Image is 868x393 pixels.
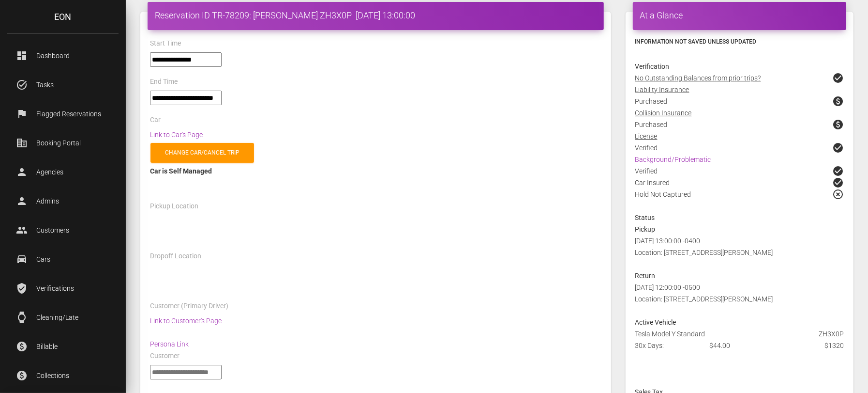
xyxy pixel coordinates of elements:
strong: Status [635,214,655,221]
span: check_circle [832,165,844,177]
p: Cars [15,252,111,267]
label: Start Time [150,39,181,48]
a: person Agencies [7,160,119,184]
label: Pickup Location [150,202,198,211]
p: Billable [15,339,111,354]
div: $44.00 [702,340,777,351]
p: Agencies [15,165,111,179]
div: Hold Not Captured [628,189,851,212]
a: person Admins [7,189,119,213]
u: Collision Insurance [635,109,692,117]
h6: Information not saved unless updated [635,37,844,46]
a: drive_eta Cars [7,247,119,271]
p: Collections [15,368,111,383]
div: Verified [628,165,851,177]
span: paid [832,119,844,130]
strong: Return [635,272,656,280]
h4: At a Glance [640,9,839,21]
p: Customers [15,223,111,237]
p: Dashboard [15,48,111,63]
a: people Customers [7,218,119,242]
p: Verifications [15,281,111,296]
a: Background/Problematic [635,156,711,163]
u: Liability Insurance [635,86,689,94]
strong: Active Vehicle [635,318,676,326]
span: [DATE] 12:00:00 -0500 Location: [STREET_ADDRESS][PERSON_NAME] [635,283,773,303]
span: $1320 [824,340,844,351]
u: No Outstanding Balances from prior trips? [635,74,761,82]
div: Car is Self Managed [150,165,601,177]
span: check_circle [832,72,844,84]
div: Tesla Model Y Standard [628,328,851,340]
label: Car [150,115,161,125]
p: Booking Portal [15,136,111,150]
a: Persona Link [150,340,189,348]
label: Dropoff Location [150,252,201,261]
div: 30x Days: [628,340,703,351]
a: Link to Customer's Page [150,317,222,325]
u: License [635,132,658,140]
label: End Time [150,77,178,87]
a: task_alt Tasks [7,73,119,97]
strong: Pickup [635,225,656,233]
a: Link to Car's Page [150,131,203,139]
span: ZH3X0P [819,328,844,340]
a: corporate_fare Booking Portal [7,131,119,155]
strong: Verification [635,63,670,70]
div: Verified [628,142,851,154]
p: Flagged Reservations [15,107,111,121]
a: dashboard Dashboard [7,44,119,68]
span: paid [832,95,844,107]
span: check_circle [832,142,844,154]
a: verified_user Verifications [7,276,119,300]
span: highlight_off [832,189,844,200]
a: paid Collections [7,363,119,388]
p: Tasks [15,78,111,92]
label: Customer (Primary Driver) [150,301,228,311]
a: flag Flagged Reservations [7,102,119,126]
label: Customer [150,351,180,361]
a: watch Cleaning/Late [7,305,119,330]
p: Cleaning/Late [15,310,111,325]
p: Admins [15,194,111,208]
div: Purchased [628,95,851,107]
div: Car Insured [628,177,851,189]
h4: Reservation ID TR-78209: [PERSON_NAME] ZH3X0P [DATE] 13:00:00 [155,9,597,21]
span: check_circle [832,177,844,189]
a: paid Billable [7,334,119,359]
div: Purchased [628,119,851,130]
a: Change car/cancel trip [150,143,254,163]
span: [DATE] 13:00:00 -0400 Location: [STREET_ADDRESS][PERSON_NAME] [635,237,773,256]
